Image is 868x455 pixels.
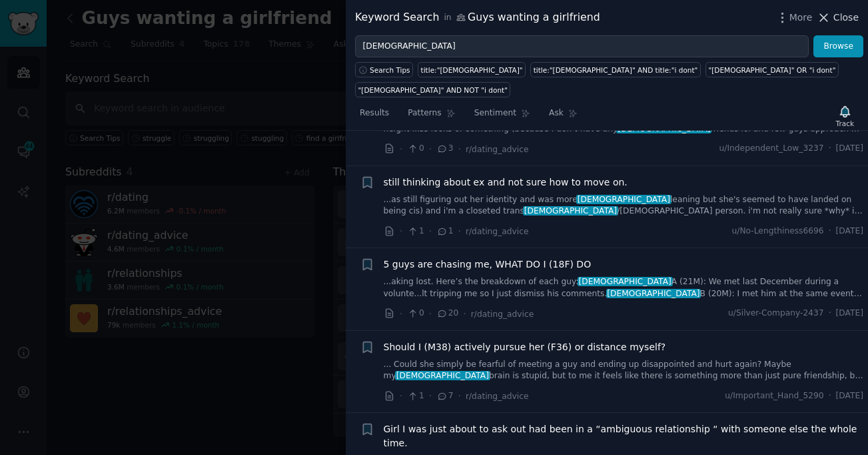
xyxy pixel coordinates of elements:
[355,35,809,58] input: Try a keyword related to your business
[360,107,389,119] span: Results
[466,227,529,236] span: r/dating_advice
[606,289,701,298] span: [DEMOGRAPHIC_DATA]
[708,65,835,75] div: "[DEMOGRAPHIC_DATA]" OR "i dont"
[418,62,526,77] a: title:"[DEMOGRAPHIC_DATA]"
[831,102,859,130] button: Track
[384,194,864,217] a: ...as still figuring out her identity and was more[DEMOGRAPHIC_DATA]leaning but she's seemed to h...
[400,224,402,238] span: ·
[578,277,673,286] span: [DEMOGRAPHIC_DATA]
[429,307,432,321] span: ·
[466,145,529,154] span: r/dating_advice
[355,9,600,26] div: Keyword Search Guys wanting a girlfriend
[458,224,461,238] span: ·
[836,308,863,320] span: [DATE]
[530,62,701,77] a: title:"[DEMOGRAPHIC_DATA]" AND title:"i dont"
[355,62,413,77] button: Search Tips
[436,308,458,320] span: 20
[458,142,461,156] span: ·
[789,11,813,25] span: More
[463,307,466,321] span: ·
[384,276,864,300] a: ...aking lost. Here’s the breakdown of each guy:[DEMOGRAPHIC_DATA]A (21M): We met last December d...
[400,142,402,156] span: ·
[836,390,863,402] span: [DATE]
[470,103,535,130] a: Sentiment
[775,11,813,25] button: More
[355,82,510,97] a: "[DEMOGRAPHIC_DATA]" AND NOT "i dont"
[429,142,432,156] span: ·
[384,422,864,450] a: Girl I was just about to ask out had been in a “ambiguous relationship “ with someone else the wh...
[436,225,453,238] span: 1
[719,143,824,155] span: u/Independent_Low_3237
[421,65,523,75] div: title:"[DEMOGRAPHIC_DATA]"
[813,35,863,58] button: Browse
[384,175,628,189] a: still thinking about ex and not sure how to move on.
[429,389,432,403] span: ·
[833,11,859,25] span: Close
[436,143,453,155] span: 3
[403,103,460,130] a: Patterns
[829,390,831,402] span: ·
[358,85,508,95] div: "[DEMOGRAPHIC_DATA]" AND NOT "i dont"
[355,103,394,130] a: Results
[534,65,698,75] div: title:"[DEMOGRAPHIC_DATA]" AND title:"i dont"
[836,119,854,128] div: Track
[370,65,410,75] span: Search Tips
[466,392,529,401] span: r/dating_advice
[429,224,432,238] span: ·
[407,225,424,238] span: 1
[407,143,424,155] span: 0
[395,371,490,380] span: [DEMOGRAPHIC_DATA]
[400,389,402,403] span: ·
[407,308,424,320] span: 0
[616,124,711,133] span: [DEMOGRAPHIC_DATA]
[436,390,453,402] span: 7
[407,390,424,402] span: 1
[384,340,666,354] a: Should I (M38) actively pursue her (F36) or distance myself?
[384,258,592,272] a: 5 guys are chasing me, WHAT DO I (18F) DO
[474,107,516,119] span: Sentiment
[444,12,451,24] span: in
[458,389,461,403] span: ·
[829,143,831,155] span: ·
[829,308,831,320] span: ·
[523,206,618,215] span: [DEMOGRAPHIC_DATA]
[549,107,564,119] span: Ask
[384,359,864,382] a: ... Could she simply be fearful of meeting a guy and ending up disappointed and hurt again? Maybe...
[732,225,824,238] span: u/No-Lengthiness6696
[576,195,671,204] span: [DEMOGRAPHIC_DATA]
[725,390,823,402] span: u/Important_Hand_5290
[471,310,534,319] span: r/dating_advice
[400,307,402,321] span: ·
[817,11,859,25] button: Close
[705,62,839,77] a: "[DEMOGRAPHIC_DATA]" OR "i dont"
[728,308,824,320] span: u/Silver-Company-2437
[829,225,831,238] span: ·
[544,103,582,130] a: Ask
[836,225,863,238] span: [DATE]
[408,107,441,119] span: Patterns
[836,143,863,155] span: [DATE]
